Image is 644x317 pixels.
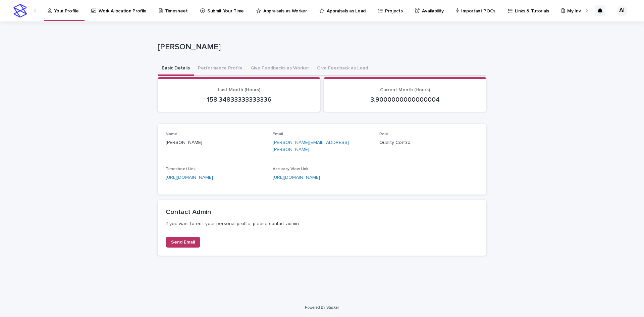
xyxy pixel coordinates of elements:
[273,175,320,180] a: [URL][DOMAIN_NAME]
[218,88,260,92] span: Last Month (Hours)
[194,62,247,76] button: Performance Profile
[158,42,484,52] p: [PERSON_NAME]
[332,96,478,104] p: 3.9000000000000004
[273,132,283,136] span: Email
[166,132,177,136] span: Name
[166,96,312,104] p: 158.34833333333336
[273,140,349,152] a: [PERSON_NAME][EMAIL_ADDRESS][PERSON_NAME]
[13,4,27,17] img: stacker-logo-s-only.png
[380,88,430,92] span: Current Month (Hours)
[273,167,308,171] span: Accuracy View Link
[166,237,200,248] a: Send Email
[166,139,265,146] p: [PERSON_NAME]
[158,62,194,76] button: Basic Details
[379,139,478,146] p: Quality Control
[305,305,339,309] a: Powered By Stacker
[166,221,478,227] p: If you want to edit your personal profile, please contact admin.
[171,240,195,245] span: Send Email
[313,62,372,76] button: Give Feedback as Lead
[166,208,478,216] h2: Contact Admin
[616,5,627,16] div: AI
[166,167,196,171] span: Timesheet Link
[166,175,213,180] a: [URL][DOMAIN_NAME]
[379,132,388,136] span: Role
[247,62,313,76] button: Give Feedbacks as Worker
